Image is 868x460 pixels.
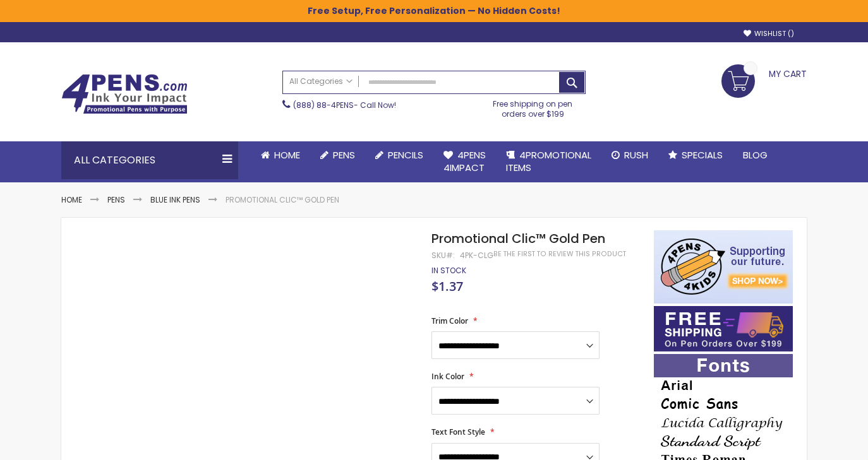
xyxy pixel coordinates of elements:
[61,194,82,205] a: Home
[431,230,605,247] span: Promotional Clic™ Gold Pen
[601,141,658,169] a: Rush
[365,141,433,169] a: Pencils
[431,278,463,295] span: $1.37
[293,100,354,110] a: (888) 88-4PENS
[274,148,300,162] span: Home
[654,230,793,304] img: 4pens 4 kids
[431,371,464,382] span: Ink Color
[226,195,339,205] li: Promotional Clic™ Gold Pen
[744,29,794,38] a: Wishlist
[431,265,466,276] span: In stock
[289,76,353,86] span: All Categories
[743,148,768,162] span: Blog
[433,141,496,182] a: 4Pens4impact
[310,141,365,169] a: Pens
[493,249,626,259] a: Be the first to review this product
[431,266,466,276] div: Availability
[460,251,493,261] div: 4PK-CLG
[658,141,733,169] a: Specials
[333,148,355,162] span: Pens
[682,148,723,162] span: Specials
[293,100,396,110] span: - Call Now!
[107,194,125,205] a: Pens
[496,141,601,182] a: 4PROMOTIONALITEMS
[251,141,310,169] a: Home
[506,148,591,174] span: 4PROMOTIONAL ITEMS
[61,74,188,114] img: 4Pens Custom Pens and Promotional Products
[61,141,238,179] div: All Categories
[431,250,455,261] strong: SKU
[480,94,586,119] div: Free shipping on pen orders over $199
[654,306,793,351] img: Free shipping on orders over $199
[431,316,468,326] span: Trim Color
[733,141,778,169] a: Blog
[624,148,648,162] span: Rush
[443,148,486,174] span: 4Pens 4impact
[150,194,200,205] a: Blue ink Pens
[388,148,423,162] span: Pencils
[283,71,359,92] a: All Categories
[431,427,485,437] span: Text Font Style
